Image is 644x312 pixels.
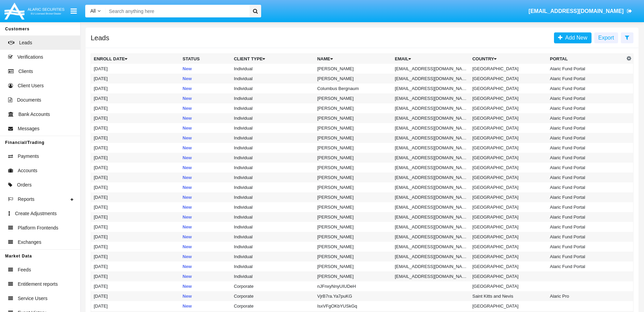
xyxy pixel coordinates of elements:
[547,123,625,133] td: Alaric Fund Portal
[91,212,180,222] td: [DATE]
[314,232,392,242] td: [PERSON_NAME]
[314,281,392,291] td: nJFnxyNnyUIUDeH
[180,192,231,202] td: New
[91,281,180,291] td: [DATE]
[180,143,231,153] td: New
[469,301,547,311] td: [GEOGRAPHIC_DATA]
[231,113,315,123] td: Individual
[91,74,180,84] td: [DATE]
[91,103,180,113] td: [DATE]
[231,252,315,262] td: Individual
[180,113,231,123] td: New
[547,133,625,143] td: Alaric Fund Portal
[392,103,470,113] td: [EMAIL_ADDRESS][DOMAIN_NAME]
[392,153,470,163] td: [EMAIL_ADDRESS][DOMAIN_NAME]
[314,54,392,64] th: Name
[469,64,547,74] td: [GEOGRAPHIC_DATA]
[469,281,547,291] td: [GEOGRAPHIC_DATA]
[314,163,392,173] td: [PERSON_NAME]
[469,212,547,222] td: [GEOGRAPHIC_DATA]
[469,182,547,192] td: [GEOGRAPHIC_DATA]
[314,64,392,74] td: [PERSON_NAME]
[91,64,180,74] td: [DATE]
[91,242,180,252] td: [DATE]
[547,192,625,202] td: Alaric Fund Portal
[469,93,547,103] td: [GEOGRAPHIC_DATA]
[231,54,315,64] th: Client Type
[180,93,231,103] td: New
[180,182,231,192] td: New
[180,281,231,291] td: New
[18,224,58,232] span: Platform Frontends
[314,212,392,222] td: [PERSON_NAME]
[231,212,315,222] td: Individual
[17,54,43,61] span: Verifications
[392,262,470,271] td: [EMAIL_ADDRESS][DOMAIN_NAME]
[91,93,180,103] td: [DATE]
[469,222,547,232] td: [GEOGRAPHIC_DATA]
[180,123,231,133] td: New
[392,242,470,252] td: [EMAIL_ADDRESS][DOMAIN_NAME]
[91,54,180,64] th: Enroll Date
[314,113,392,123] td: [PERSON_NAME]
[180,212,231,222] td: New
[528,8,624,14] span: [EMAIL_ADDRESS][DOMAIN_NAME]
[231,262,315,271] td: Individual
[17,181,32,189] span: Orders
[392,133,470,143] td: [EMAIL_ADDRESS][DOMAIN_NAME]
[392,252,470,262] td: [EMAIL_ADDRESS][DOMAIN_NAME]
[231,182,315,192] td: Individual
[15,210,57,217] span: Create Adjustments
[469,242,547,252] td: [GEOGRAPHIC_DATA]
[18,125,40,132] span: Messages
[180,301,231,311] td: New
[90,8,96,14] span: All
[314,103,392,113] td: [PERSON_NAME]
[18,153,39,160] span: Payments
[314,202,392,212] td: [PERSON_NAME]
[231,291,315,301] td: Corporate
[547,202,625,212] td: Alaric Fund Portal
[91,262,180,271] td: [DATE]
[180,271,231,281] td: New
[91,222,180,232] td: [DATE]
[392,123,470,133] td: [EMAIL_ADDRESS][DOMAIN_NAME]
[91,182,180,192] td: [DATE]
[469,173,547,182] td: [GEOGRAPHIC_DATA]
[180,202,231,212] td: New
[231,133,315,143] td: Individual
[91,123,180,133] td: [DATE]
[547,163,625,173] td: Alaric Fund Portal
[180,153,231,163] td: New
[231,64,315,74] td: Individual
[469,153,547,163] td: [GEOGRAPHIC_DATA]
[231,242,315,252] td: Individual
[91,252,180,262] td: [DATE]
[18,281,58,288] span: Entitlement reports
[18,196,34,203] span: Reports
[392,212,470,222] td: [EMAIL_ADDRESS][DOMAIN_NAME]
[91,192,180,202] td: [DATE]
[314,242,392,252] td: [PERSON_NAME]
[231,232,315,242] td: Individual
[547,153,625,163] td: Alaric Fund Portal
[231,271,315,281] td: Individual
[180,54,231,64] th: Status
[231,74,315,84] td: Individual
[392,64,470,74] td: [EMAIL_ADDRESS][DOMAIN_NAME]
[231,123,315,133] td: Individual
[469,163,547,173] td: [GEOGRAPHIC_DATA]
[180,291,231,301] td: New
[547,54,625,64] th: Portal
[180,222,231,232] td: New
[91,271,180,281] td: [DATE]
[594,32,618,43] button: Export
[231,301,315,311] td: Corporate
[3,1,65,21] img: Logo image
[547,113,625,123] td: Alaric Fund Portal
[180,242,231,252] td: New
[547,74,625,84] td: Alaric Fund Portal
[469,202,547,212] td: [GEOGRAPHIC_DATA]
[392,202,470,212] td: [EMAIL_ADDRESS][DOMAIN_NAME]
[106,5,248,17] input: Search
